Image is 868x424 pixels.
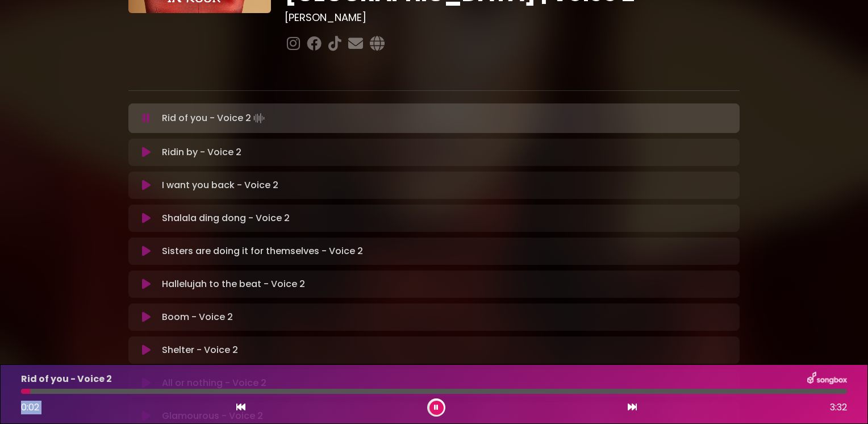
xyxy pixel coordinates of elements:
[162,244,363,258] p: Sisters are doing it for themselves - Voice 2
[285,11,740,24] h3: [PERSON_NAME]
[251,110,267,126] img: waveform4.gif
[162,146,241,159] p: Ridin by - Voice 2
[807,372,847,386] img: songbox-logo-white.png
[21,372,112,386] p: Rid of you - Voice 2
[162,211,290,225] p: Shalala ding dong - Voice 2
[162,343,238,357] p: Shelter - Voice 2
[21,401,39,414] span: 0:02
[162,277,305,291] p: Hallelujah to the beat - Voice 2
[830,401,847,414] span: 3:32
[162,310,233,324] p: Boom - Voice 2
[162,178,278,192] p: I want you back - Voice 2
[162,110,267,126] p: Rid of you - Voice 2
